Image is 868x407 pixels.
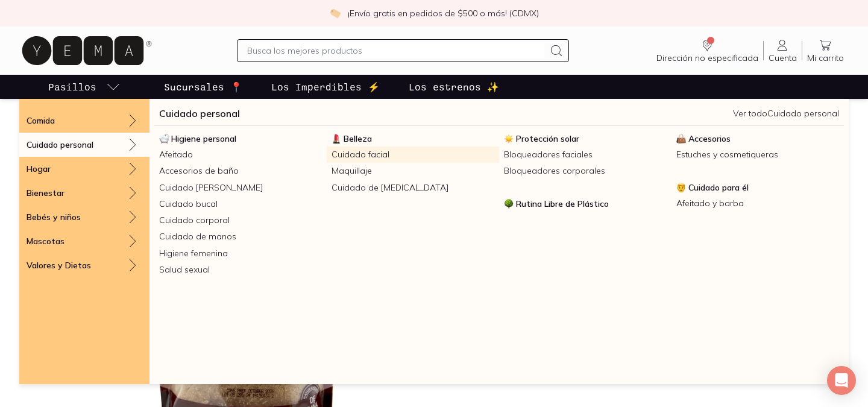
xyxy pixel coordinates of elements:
a: Estuches y cosmetiqueras [671,147,844,163]
a: Cuenta [764,38,802,63]
img: Rutina Libre de Plástico [504,199,514,209]
img: Belleza [332,134,341,144]
a: Bloqueadores corporales [499,163,671,179]
a: Cuidado [PERSON_NAME] [154,180,327,196]
p: Bienestar [27,188,64,198]
p: Sucursales 📍 [164,80,242,94]
a: Cuidado de [MEDICAL_DATA] [327,180,499,196]
a: Salud sexual [154,262,327,278]
a: Cuidado corporal [154,212,327,229]
a: Afeitado [154,147,327,163]
span: Mi carrito [807,52,844,63]
a: Cuidado bucal [154,196,327,212]
a: AccesoriosAccesorios [671,131,844,147]
a: Cuidado facial [327,147,499,163]
a: Sucursales 📍 [162,75,245,99]
div: Open Intercom Messenger [827,366,856,395]
a: Protección solarProtección solar [499,131,671,147]
img: Accesorios [676,134,686,144]
a: Higiene femenina [154,245,327,262]
a: Accesorios de baño [154,163,327,179]
a: Mi carrito [802,38,849,63]
a: Afeitado y barba [671,195,844,212]
img: Cuidado para él [676,183,686,192]
p: Hogar [27,163,51,174]
img: Protección solar [504,134,514,144]
a: Los Imperdibles ⚡️ [269,75,382,99]
span: Cuidado para él [688,182,749,193]
a: pasillo-todos-link [46,75,123,99]
a: Bloqueadores faciales [499,147,671,163]
a: Cuidado personal [159,106,240,121]
span: Protección solar [516,133,579,144]
a: Cuidado para élCuidado para él [671,180,844,195]
span: Dirección no especificada [656,52,758,63]
p: Cuidado personal [27,139,93,150]
span: Higiene personal [171,133,236,144]
span: Belleza [344,133,372,144]
a: Los estrenos ✨ [406,75,502,99]
p: Valores y Dietas [27,260,91,271]
img: check [330,8,341,19]
span: Accesorios [688,133,731,144]
a: Rutina Libre de PlásticoRutina Libre de Plástico [499,196,671,212]
p: Pasillos [48,80,96,94]
span: Rutina Libre de Plástico [516,198,609,209]
p: Mascotas [27,236,64,247]
a: Dirección no especificada [652,38,763,63]
a: BellezaBelleza [327,131,499,147]
p: Los Imperdibles ⚡️ [271,80,380,94]
span: Cuenta [769,52,797,63]
a: Higiene personalHigiene personal [154,131,327,147]
p: Los estrenos ✨ [409,80,499,94]
img: Higiene personal [159,134,169,144]
input: Busca los mejores productos [247,43,544,58]
p: ¡Envío gratis en pedidos de $500 o más! (CDMX) [348,7,539,19]
a: Cuidado de manos [154,229,327,245]
p: Comida [27,115,55,126]
a: Ver todoCuidado personal [733,108,839,119]
p: Bebés y niños [27,212,81,222]
a: Maquillaje [327,163,499,179]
